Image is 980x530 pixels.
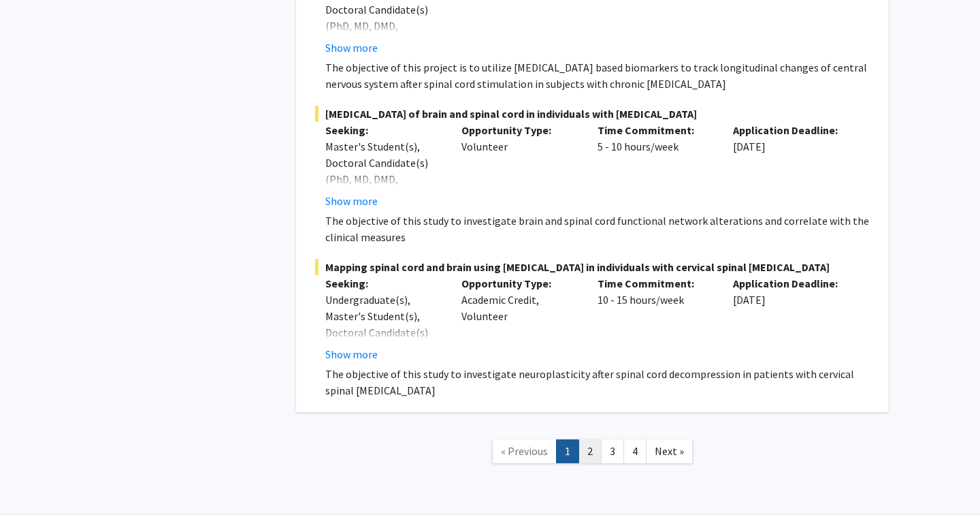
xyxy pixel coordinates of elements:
[325,275,441,292] p: Seeking:
[556,439,579,463] a: 1
[492,439,557,463] a: Previous Page
[10,469,58,520] iframe: Chat
[451,122,587,209] div: Volunteer
[325,122,441,138] p: Seeking:
[646,439,693,463] a: Next
[315,259,869,275] span: Mapping spinal cord and brain using [MEDICAL_DATA] in individuals with cervical spinal [MEDICAL_D...
[587,122,723,209] div: 5 - 10 hours/week
[461,275,577,292] p: Opportunity Type:
[451,275,587,362] div: Academic Credit, Volunteer
[598,275,713,292] p: Time Commitment:
[325,138,441,236] div: Master's Student(s), Doctoral Candidate(s) (PhD, MD, DMD, PharmD, etc.), Medical Resident(s) / Me...
[723,122,859,209] div: [DATE]
[325,193,378,209] button: Show more
[601,439,624,463] a: 3
[733,122,849,138] p: Application Deadline:
[623,439,647,463] a: 4
[501,444,548,458] span: « Previous
[296,426,888,481] nav: Page navigation
[461,122,577,138] p: Opportunity Type:
[733,275,849,292] p: Application Deadline:
[325,213,869,245] p: The objective of this study to investigate brain and spinal cord functional network alterations a...
[578,439,602,463] a: 2
[325,346,378,362] button: Show more
[325,292,441,406] div: Undergraduate(s), Master's Student(s), Doctoral Candidate(s) (PhD, MD, DMD, PharmD, etc.), Medica...
[325,40,378,56] button: Show more
[325,59,869,92] p: The objective of this project is to utilize [MEDICAL_DATA] based biomarkers to track longitudinal...
[598,122,713,138] p: Time Commitment:
[723,275,859,362] div: [DATE]
[587,275,723,362] div: 10 - 15 hours/week
[315,106,869,122] span: [MEDICAL_DATA] of brain and spinal cord in individuals with [MEDICAL_DATA]
[655,444,684,458] span: Next »
[325,366,869,399] p: The objective of this study to investigate neuroplasticity after spinal cord decompression in pat...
